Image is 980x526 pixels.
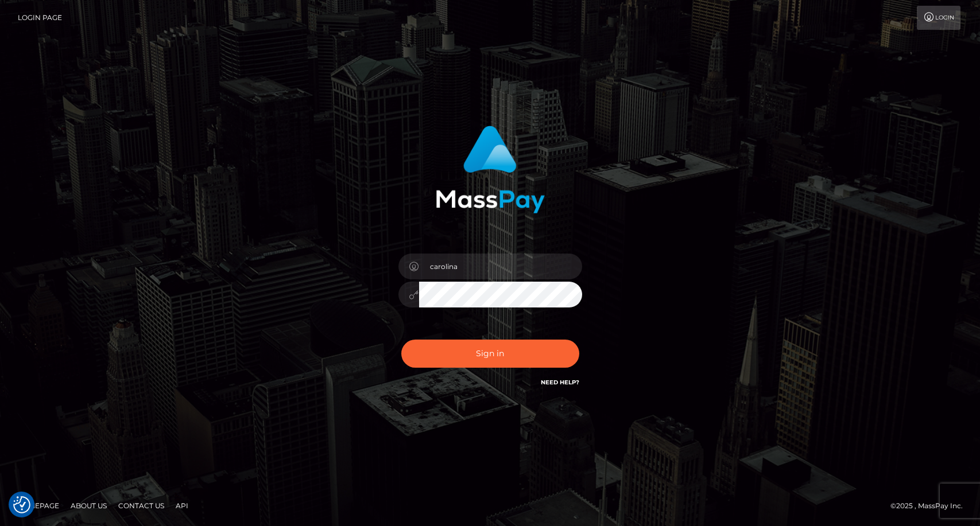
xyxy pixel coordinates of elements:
[171,497,193,515] a: API
[13,497,64,515] a: Homepage
[917,6,960,30] a: Login
[401,340,579,368] button: Sign in
[13,496,30,513] img: Revisit consent button
[13,496,30,513] button: Consent Preferences
[541,379,579,386] a: Need Help?
[114,497,169,515] a: Contact Us
[66,497,111,515] a: About Us
[419,254,582,279] input: Username...
[436,126,545,213] img: MassPay Login
[890,500,971,512] div: © 2025 , MassPay Inc.
[18,6,62,30] a: Login Page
